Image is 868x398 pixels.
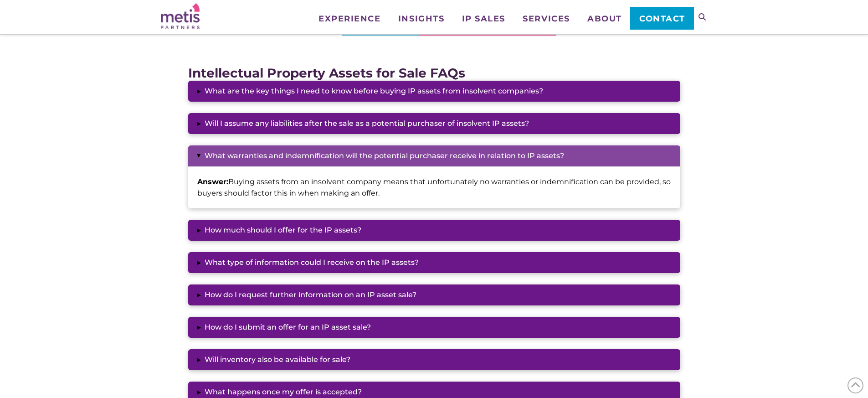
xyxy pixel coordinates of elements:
button: ▸What type of information could I receive on the IP assets? [188,252,680,273]
span: Experience [318,15,380,23]
button: ▸Will I assume any liabilities after the sale as a potential purchaser of insolvent IP assets? [188,113,680,134]
div: Buying assets from an insolvent company means that unfortunately no warranties or indemnification... [197,176,671,199]
div: ▸What warranties and indemnification will the potential purchaser receive in relation to IP assets? [188,166,680,208]
strong: Answer: [197,177,228,186]
button: ▸What are the key things I need to know before buying IP assets from insolvent companies? [188,81,680,102]
strong: Intellectual Property Assets for Sale FAQs [188,65,465,81]
span: About [587,15,622,23]
span: IP Sales [462,15,505,23]
span: Insights [398,15,444,23]
a: Contact [630,7,693,30]
button: ▸What warranties and indemnification will the potential purchaser receive in relation to IP assets? [188,145,680,166]
img: Metis Partners [161,3,200,29]
span: Services [523,15,570,23]
button: ▸How much should I offer for the IP assets? [188,220,680,241]
button: ▸How do I request further information on an IP asset sale? [188,284,680,305]
button: ▸Will inventory also be available for sale? [188,349,680,370]
span: Back to Top [847,377,863,393]
button: ▸How do I submit an offer for an IP asset sale? [188,317,680,338]
span: Contact [639,15,685,23]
